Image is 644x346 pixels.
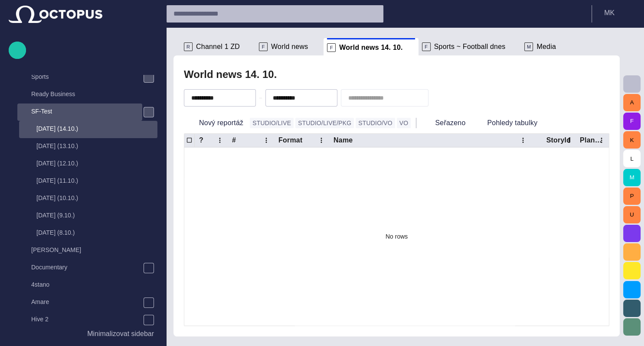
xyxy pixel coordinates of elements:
[604,8,615,18] p: M K
[199,136,203,145] div: ?
[31,297,143,306] p: Amare
[295,118,354,128] button: STUDIO/LIVE/PKG
[422,42,431,51] p: F
[184,68,277,81] h2: World news 14. 10.
[184,147,609,326] div: No rows
[36,176,157,185] p: [DATE] (11.10.)
[623,188,641,205] button: P
[434,42,506,51] span: Sports ~ Football dnes
[563,134,575,146] button: StoryId column menu
[19,190,157,207] div: [DATE] (10.10.)
[184,42,193,51] p: R
[232,136,236,145] div: #
[278,136,302,145] div: Format
[31,246,157,254] p: [PERSON_NAME]
[14,294,157,311] div: Amare
[9,6,102,23] img: Octopus News Room
[324,38,418,55] div: FWorld news 14. 10.
[31,315,143,323] p: Hive 2
[196,42,240,51] span: Channel 1 ZD
[184,115,246,131] button: Nový reportáž
[315,134,327,146] button: Format column menu
[36,142,157,150] p: [DATE] (13.10.)
[397,118,411,128] button: VO
[19,121,157,138] div: [DATE] (14.10.)
[31,263,143,272] p: Documentary
[31,72,142,81] p: Sports
[31,90,157,98] p: Ready Business
[14,242,157,259] div: [PERSON_NAME]
[180,38,255,55] div: RChannel 1 ZD
[87,329,154,339] p: Minimalizovat sidebar
[339,43,402,52] span: World news 14. 10.
[36,159,157,168] p: [DATE] (12.10.)
[14,103,157,242] div: SF-Test[DATE] (14.10.)[DATE] (13.10.)[DATE] (12.10.)[DATE] (11.10.)[DATE] (10.10.)[DATE] (9.10.)[...
[14,311,157,329] div: Hive 2
[472,115,552,131] button: Pohledy tabulky
[418,38,521,55] div: FSports ~ Football dnes
[9,325,157,343] button: Minimalizovat sidebar
[623,169,641,186] button: M
[36,194,157,202] p: [DATE] (10.10.)
[623,131,641,149] button: K
[19,225,157,242] div: [DATE] (8.10.)
[327,43,336,52] p: F
[36,124,157,133] p: [DATE] (14.10.)
[546,136,571,145] div: StoryId
[14,86,157,103] div: Ready Business
[595,134,608,146] button: Plan dur column menu
[36,228,157,237] p: [DATE] (8.10.)
[14,259,157,277] div: Documentary
[623,113,641,130] button: F
[255,38,324,55] div: FWorld news
[524,42,533,51] p: M
[19,138,157,155] div: [DATE] (13.10.)
[623,150,641,167] button: L
[517,134,529,146] button: Name column menu
[14,69,157,86] div: Sports
[333,136,353,145] div: Name
[19,155,157,173] div: [DATE] (12.10.)
[356,118,395,128] button: STUDIO/VO
[271,42,308,51] span: World news
[36,211,157,220] p: [DATE] (9.10.)
[259,42,268,51] p: F
[19,173,157,190] div: [DATE] (11.10.)
[623,206,641,223] button: U
[14,277,157,294] div: 4stano
[521,38,572,55] div: MMedia
[597,5,639,21] button: MK
[19,207,157,225] div: [DATE] (9.10.)
[250,118,294,128] button: STUDIO/LIVE
[536,42,556,51] span: Media
[214,134,226,146] button: ? column menu
[580,136,603,145] div: Plan dur
[623,94,641,111] button: A
[31,107,142,116] p: SF-Test
[260,134,272,146] button: # column menu
[420,115,468,131] button: Seřazeno
[31,280,157,289] p: 4stano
